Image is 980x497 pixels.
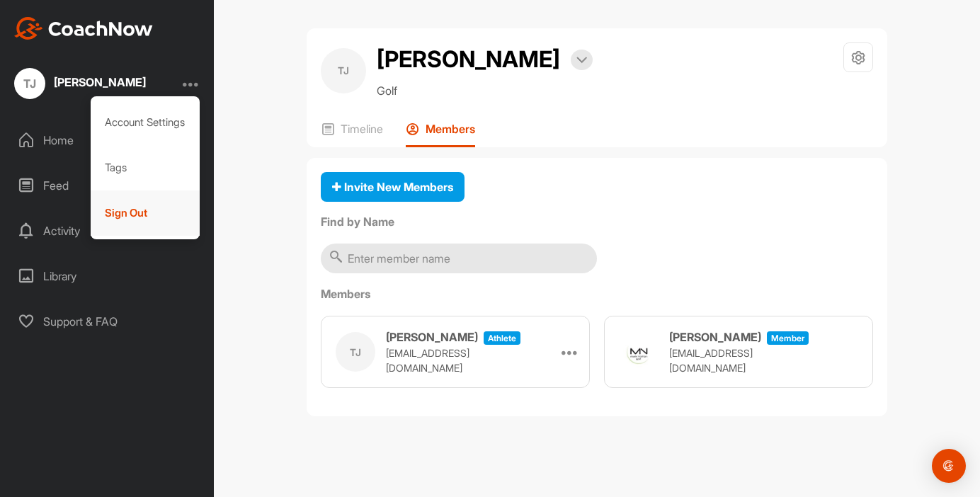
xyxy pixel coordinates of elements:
[341,122,383,136] p: Timeline
[332,180,453,194] span: Invite New Members
[321,285,873,302] label: Members
[386,329,478,345] h3: [PERSON_NAME]
[932,449,966,483] div: Open Intercom Messenger
[377,82,593,99] p: Golf
[669,329,761,345] h3: [PERSON_NAME]
[576,57,587,64] img: arrow-down
[669,345,811,375] p: [EMAIL_ADDRESS][DOMAIN_NAME]
[321,172,465,202] button: Invite New Members
[8,304,207,339] div: Support & FAQ
[321,48,366,93] div: TJ
[619,332,659,372] img: user
[386,345,528,375] p: [EMAIL_ADDRESS][DOMAIN_NAME]
[14,68,45,99] div: TJ
[321,213,873,230] label: Find by Name
[336,332,375,372] div: TJ
[8,213,207,248] div: Activity
[91,145,200,190] div: Tags
[54,76,146,88] div: [PERSON_NAME]
[377,42,560,76] h2: [PERSON_NAME]
[767,331,809,345] span: Member
[484,331,520,345] span: athlete
[14,17,153,40] img: CoachNow
[8,122,207,158] div: Home
[8,168,207,203] div: Feed
[8,258,207,294] div: Library
[426,122,475,136] p: Members
[91,100,200,145] div: Account Settings
[321,244,597,273] input: Enter member name
[91,190,200,236] div: Sign Out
